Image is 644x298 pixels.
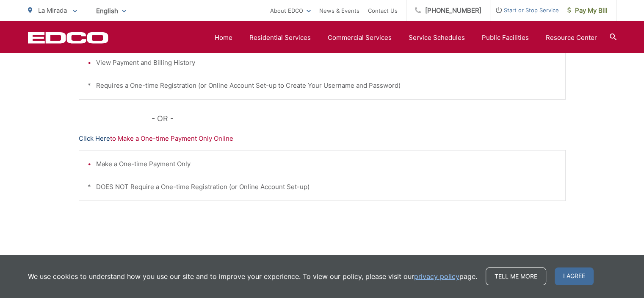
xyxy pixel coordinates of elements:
[88,182,557,192] p: * DOES NOT Require a One-time Registration (or Online Account Set-up)
[96,58,557,68] li: View Payment and Billing History
[567,6,608,16] span: Pay My Bill
[79,134,566,144] p: to Make a One-time Payment Only Online
[482,33,529,43] a: Public Facilities
[152,112,566,125] p: - OR -
[546,33,597,43] a: Resource Center
[38,6,67,14] span: La Mirada
[319,6,359,16] a: News & Events
[368,6,398,16] a: Contact Us
[28,271,477,281] p: We use cookies to understand how you use our site and to improve your experience. To view our pol...
[486,267,546,285] a: Tell me more
[414,271,459,281] a: privacy policy
[96,159,557,169] li: Make a One-time Payment Only
[79,134,110,144] a: Click Here
[270,6,311,16] a: About EDCO
[88,81,557,91] p: * Requires a One-time Registration (or Online Account Set-up to Create Your Username and Password)
[90,3,133,18] span: English
[28,32,108,44] a: EDCD logo. Return to the homepage.
[328,33,392,43] a: Commercial Services
[409,33,465,43] a: Service Schedules
[555,267,594,285] span: I agree
[249,33,311,43] a: Residential Services
[215,33,232,43] a: Home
